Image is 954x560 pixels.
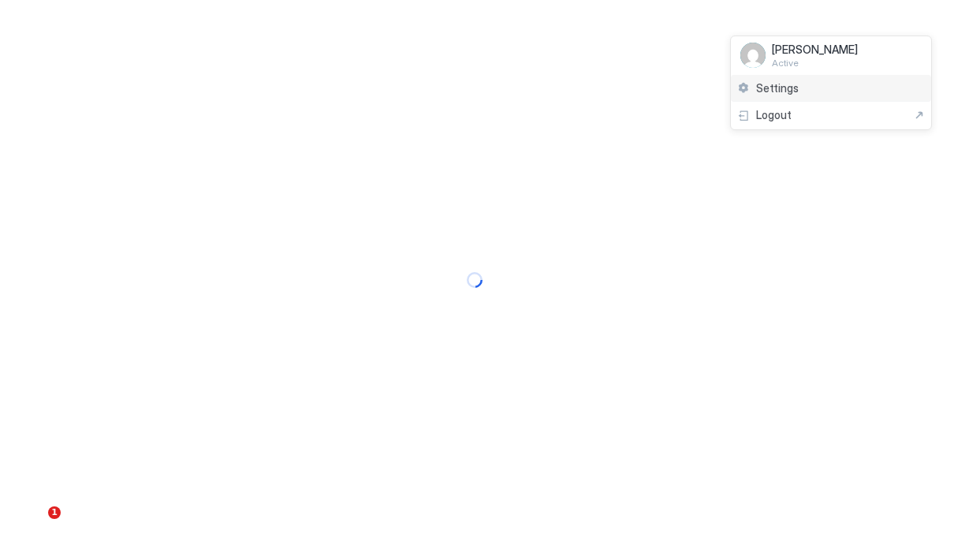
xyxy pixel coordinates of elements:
[756,81,799,95] span: Settings
[756,108,792,122] span: Logout
[772,43,858,57] span: [PERSON_NAME]
[772,57,858,69] span: Active
[16,506,54,544] iframe: Intercom live chat
[48,506,61,519] span: 1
